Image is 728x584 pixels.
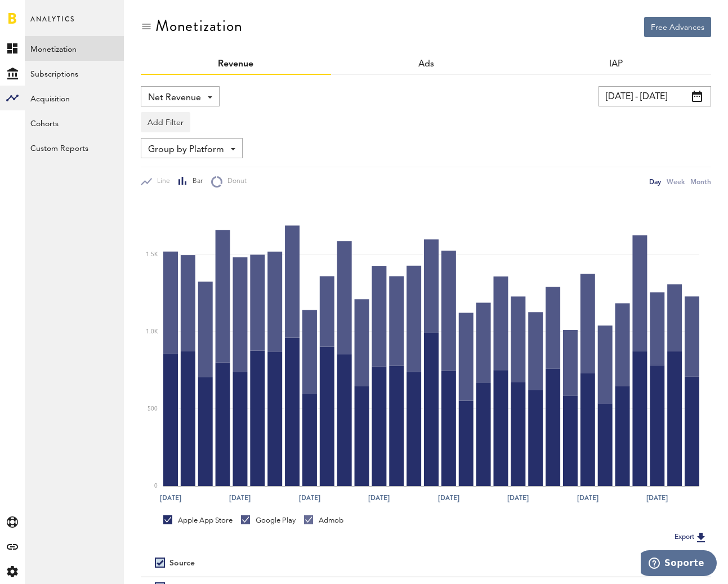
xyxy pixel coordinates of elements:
button: Free Advances [644,17,711,37]
div: Admob [304,515,343,525]
text: 1.0K [146,329,158,335]
div: Source [169,559,195,568]
text: 0 [154,483,158,489]
a: Ads [418,60,434,69]
span: Bar [187,177,203,186]
a: Acquisition [25,86,124,110]
div: Week [667,176,685,188]
div: Period total [440,559,698,568]
text: [DATE] [229,493,251,503]
span: Donut [222,177,247,186]
img: Export [694,530,708,544]
a: IAP [609,60,623,69]
text: 500 [148,406,158,412]
div: Google Play [241,515,296,525]
text: [DATE] [299,493,320,503]
text: [DATE] [438,493,459,503]
div: Monetization [155,17,243,35]
a: Monetization [25,36,124,61]
text: 1.5K [146,252,158,257]
span: Analytics [30,12,75,36]
text: [DATE] [160,493,181,503]
text: [DATE] [646,493,668,503]
text: [DATE] [577,493,599,503]
text: [DATE] [368,493,390,503]
div: Apple App Store [163,515,233,525]
button: Export [671,530,711,545]
a: Custom Reports [25,135,124,160]
div: Month [690,176,711,188]
div: Day [649,176,661,188]
a: Revenue [218,60,253,69]
span: Net Revenue [148,88,201,108]
span: Line [152,177,170,186]
iframe: Abre un widget desde donde se puede obtener más información [641,550,717,578]
a: Subscriptions [25,61,124,86]
button: Add Filter [141,112,190,132]
span: Group by Platform [148,140,224,159]
text: [DATE] [507,493,529,503]
a: Cohorts [25,110,124,135]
